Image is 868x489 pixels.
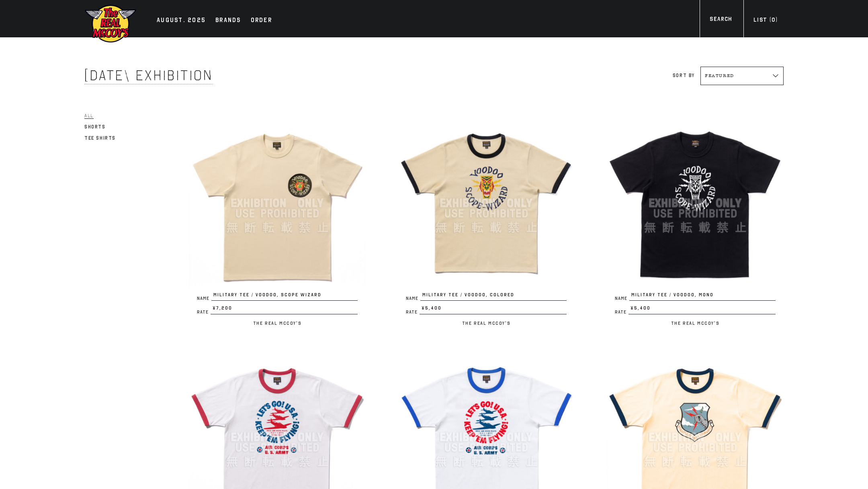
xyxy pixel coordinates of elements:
a: AUGUST. 2025 [153,15,210,26]
div: AUGUST. 2025 [157,15,206,26]
a: All [84,111,94,120]
p: The Real McCoy's [398,318,575,328]
span: Tee Shirts [84,135,116,141]
span: All [84,113,94,119]
span: ¥5,400 [628,305,776,314]
a: Tee Shirts [84,133,116,143]
div: Order [251,15,272,26]
span: 0 [772,16,775,23]
span: MILITARY TEE / VOODOO, COLORED [420,291,567,301]
span: [DATE] Exhibition [84,67,213,84]
span: ¥7,200 [211,305,358,314]
img: MILITARY TEE / VOODOO, SCOPE WIZARD [189,115,366,291]
span: Rate [406,310,420,314]
span: Name [615,296,629,301]
span: Name [406,296,420,301]
a: Search [700,15,742,26]
img: MILITARY TEE / VOODOO, MONO [607,115,784,291]
span: Rate [197,310,211,314]
a: Order [247,15,276,26]
div: Brands [215,15,241,26]
img: MILITARY TEE / VOODOO, COLORED [398,115,575,291]
label: Sort by [673,73,695,78]
p: The Real McCoy's [607,318,784,328]
a: MILITARY TEE / VOODOO, COLORED NameMILITARY TEE / VOODOO, COLORED Rate¥5,400 The Real McCoy's [398,115,575,328]
a: MILITARY TEE / VOODOO, MONO NameMILITARY TEE / VOODOO, MONO Rate¥5,400 The Real McCoy's [607,115,784,328]
div: Search [710,15,732,26]
img: mccoys-exhibition [84,4,137,43]
div: List ( ) [753,16,778,26]
span: Rate [615,310,628,314]
span: Name [197,296,211,301]
a: List (0) [743,16,788,26]
span: ¥5,400 [420,305,567,314]
p: The Real McCoy's [189,318,366,328]
span: Shorts [84,124,106,130]
a: MILITARY TEE / VOODOO, SCOPE WIZARD NameMILITARY TEE / VOODOO, SCOPE WIZARD Rate¥7,200 The Real M... [189,115,366,328]
span: MILITARY TEE / VOODOO, SCOPE WIZARD [211,291,358,301]
a: Shorts [84,122,106,132]
span: MILITARY TEE / VOODOO, MONO [629,291,776,301]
